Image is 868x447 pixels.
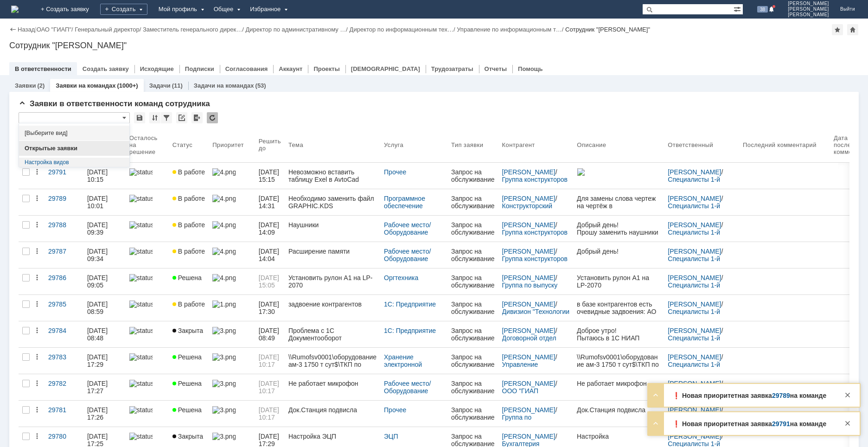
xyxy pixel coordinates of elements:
[502,300,555,308] a: [PERSON_NAME]
[212,221,236,229] img: 4.png
[83,374,126,400] a: [DATE] 17:27
[734,4,743,13] span: Расширенный поиск
[772,392,790,399] a: 29789
[255,163,285,189] a: [DATE] 15:15
[45,401,83,427] a: 29781
[129,327,153,334] img: statusbar-100 (1).png
[384,221,431,236] a: Рабочее место/Оборудование
[172,380,202,387] span: Решена
[502,255,569,270] a: Группа конструкторов №2
[313,65,339,72] a: Проекты
[668,221,721,229] a: [PERSON_NAME]
[149,82,171,89] a: Задачи
[668,248,721,255] a: [PERSON_NAME]
[87,300,109,315] div: [DATE] 08:59
[15,82,36,89] a: Заявки
[172,221,205,229] span: В работе
[668,380,721,387] a: [PERSON_NAME]
[457,26,565,33] div: /
[9,41,859,50] div: Сотрудник "[PERSON_NAME]"
[209,295,255,321] a: 1.png
[384,300,436,308] a: 1С: Предприятие
[209,348,255,374] a: 3.png
[255,321,285,347] a: [DATE] 08:49
[351,65,420,72] a: [DEMOGRAPHIC_DATA]
[451,406,495,421] div: Запрос на обслуживание
[45,348,83,374] a: 29783
[83,189,126,215] a: [DATE] 10:01
[288,380,377,387] div: Не работает микрофон
[45,295,83,321] a: 29785
[259,327,281,342] span: [DATE] 08:49
[502,308,571,323] a: Дивизион "Технологии и крупные проекты"
[172,141,192,148] div: Статус
[129,380,153,387] img: statusbar-100 (1).png
[126,268,169,294] a: statusbar-100 (1).png
[447,127,498,163] th: Тип заявки
[169,163,209,189] a: В работе
[288,353,377,368] div: \\Rumofsv0001\оборудование ам-3 1750 т сут$\ТКП по проекту 1971 АМ-3\
[384,141,403,148] div: Услуга
[87,327,109,342] div: [DATE] 08:48
[22,52,26,60] span: :\
[126,189,169,215] a: statusbar-100 (1).png
[259,406,281,421] span: [DATE] 10:17
[209,242,255,268] a: 4.png
[668,281,735,304] a: Специалисты 1-й линии [GEOGRAPHIC_DATA]
[259,380,281,395] span: [DATE] 10:17
[451,327,495,342] div: Запрос на обслуживание
[255,374,285,400] a: [DATE] 10:17
[451,274,495,289] div: Запрос на обслуживание
[129,195,153,202] img: statusbar-100 (1).png
[384,168,406,176] a: Прочее
[285,374,380,400] a: Не работает микрофон
[832,24,843,35] div: Добавить в избранное
[172,195,205,202] span: В работе
[11,6,19,13] img: logo
[48,406,80,414] div: 29781
[75,26,139,33] a: Генеральный директор
[451,141,483,148] div: Тип заявки
[45,216,83,242] a: 29788
[55,52,70,60] span: Files
[285,401,380,427] a: Док.Станция подвисла
[83,295,126,321] a: [DATE] 08:59
[75,26,143,33] div: /
[172,300,205,308] span: В работе
[285,242,380,268] a: Расширение памяти
[87,274,109,289] div: [DATE] 09:05
[172,327,203,334] span: Закрыта
[288,300,377,308] div: задвоение контрагентов
[169,348,209,374] a: Решена
[212,406,236,414] img: 3.png
[209,268,255,294] a: 4.png
[212,141,244,148] div: Приоритет
[45,374,83,400] a: 29782
[457,26,562,33] a: Управление по информационным т…
[757,6,768,13] span: 38
[48,327,80,334] div: 29784
[502,433,555,440] a: [PERSON_NAME]
[17,52,22,60] span: C
[83,348,126,374] a: [DATE] 17:29
[502,353,555,361] a: [PERSON_NAME]
[259,353,281,368] span: [DATE] 10:17
[259,195,281,210] span: [DATE] 14:31
[668,202,735,224] a: Специалисты 1-й линии [GEOGRAPHIC_DATA]
[87,195,109,210] div: [DATE] 10:01
[451,353,495,368] div: Запрос на обслуживание
[129,300,153,308] img: statusbar-100 (1).png
[288,195,377,210] div: Необходимо заменить файл GRAPHIC.KDS
[259,221,281,236] span: [DATE] 14:09
[447,374,498,400] a: Запрос на обслуживание
[788,1,829,6] span: [PERSON_NAME]
[172,433,203,440] span: Закрыта
[15,65,71,72] a: В ответственности
[502,327,555,334] a: [PERSON_NAME]
[451,168,495,183] div: Запрос на обслуживание
[172,274,202,281] span: Решена
[87,248,109,262] div: [DATE] 09:34
[129,134,158,155] div: Осталось на решение
[87,221,109,236] div: [DATE] 09:39
[83,321,126,347] a: [DATE] 08:48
